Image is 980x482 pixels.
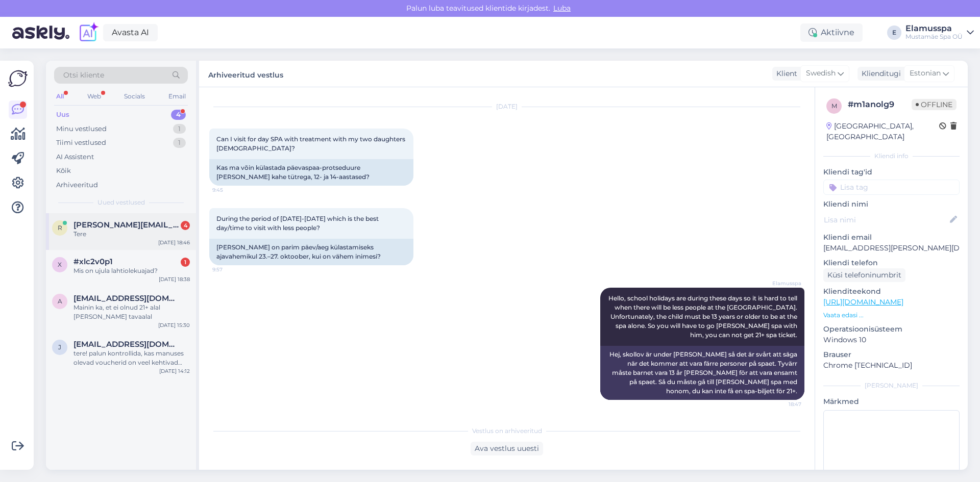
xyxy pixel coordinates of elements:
[73,303,190,321] div: Mainin ka, et ei olnud 21+ alal [PERSON_NAME] tavaalal
[56,110,69,120] div: Uus
[857,68,901,79] div: Klienditugi
[181,221,190,230] div: 4
[56,180,98,190] div: Arhiveeritud
[905,24,963,33] div: Elamusspa
[216,215,380,232] span: During the period of [DATE]-[DATE] which is the best day/time to visit with less people?
[905,24,974,41] a: ElamusspaMustamäe Spa OÜ
[472,426,542,436] span: Vestlus on arhiveeritud
[823,311,960,320] p: Vaata edasi ...
[97,198,145,207] span: Uued vestlused
[58,297,62,305] span: a
[171,110,186,120] div: 4
[887,26,901,40] div: E
[56,166,71,176] div: Kõik
[823,268,905,282] div: Küsi telefoninumbrit
[159,367,190,375] div: [DATE] 14:12
[823,335,960,345] p: Windows 10
[209,159,413,186] div: Kas ma võin külastada päevaspaa-protseduure [PERSON_NAME] kahe tütrega, 12- ja 14-aastased?
[826,121,939,142] div: [GEOGRAPHIC_DATA], [GEOGRAPHIC_DATA]
[58,261,62,268] span: x
[158,321,190,329] div: [DATE] 15:30
[823,243,960,253] p: [EMAIL_ADDRESS][PERSON_NAME][DOMAIN_NAME]
[763,280,801,287] span: Elamusspa
[78,22,99,43] img: explore-ai
[550,4,574,13] span: Luba
[823,286,960,297] p: Klienditeekond
[209,102,804,111] div: [DATE]
[910,68,941,79] span: Estonian
[208,67,283,81] label: Arhiveeritud vestlus
[800,23,863,42] div: Aktiivne
[166,90,188,103] div: Email
[831,102,837,110] span: m
[823,297,903,307] a: [URL][DOMAIN_NAME]
[823,360,960,371] p: Chrome [TECHNICAL_ID]
[823,199,960,210] p: Kliendi nimi
[848,98,912,111] div: # m1anolg9
[56,138,106,148] div: Tiimi vestlused
[912,99,957,110] span: Offline
[823,349,960,360] p: Brauser
[823,381,960,390] div: [PERSON_NAME]
[823,258,960,268] p: Kliendi telefon
[181,258,190,267] div: 1
[823,324,960,335] p: Operatsioonisüsteem
[85,90,103,103] div: Web
[772,68,797,79] div: Klient
[159,275,190,283] div: [DATE] 18:38
[8,69,28,88] img: Askly Logo
[823,396,960,407] p: Märkmed
[600,346,804,400] div: Hej, skollov är under [PERSON_NAME] så det är svårt att säga när det kommer att vara färre person...
[173,138,186,148] div: 1
[56,124,107,134] div: Minu vestlused
[73,340,180,349] span: jaana.kaat@gmail.com
[212,266,251,273] span: 9:57
[122,90,147,103] div: Socials
[905,33,963,41] div: Mustamäe Spa OÜ
[173,124,186,134] div: 1
[216,135,407,152] span: Can I visit for day SPA with treatment with my two daughters [DEMOGRAPHIC_DATA]?
[823,232,960,243] p: Kliendi email
[763,400,801,408] span: 18:47
[608,294,799,339] span: Hello, school holidays are during these days so it is hard to tell when there will be less people...
[806,68,836,79] span: Swedish
[73,230,190,239] div: Tere
[824,214,948,225] input: Lisa nimi
[73,349,190,367] div: tere! palun kontrollida, kas manuses olevad voucherid on veel kehtivad ([PERSON_NAME], kas said k...
[73,294,180,303] span: alpius.andreas@gmail.com
[63,70,104,81] span: Otsi kliente
[58,224,62,232] span: r
[471,442,543,455] div: Ava vestlus uuesti
[823,151,960,161] div: Kliendi info
[823,167,960,177] p: Kliendi tag'id
[212,186,251,194] span: 9:45
[73,257,113,266] span: #xlc2v0p1
[54,90,66,103] div: All
[73,266,190,275] div: Mis on ujula lahtiolekuajad?
[158,239,190,246] div: [DATE] 18:46
[103,24,158,41] a: Avasta AI
[823,180,960,195] input: Lisa tag
[58,343,61,351] span: j
[56,152,94,162] div: AI Assistent
[209,239,413,265] div: [PERSON_NAME] on parim päev/aeg külastamiseks ajavahemikul 23.–27. oktoober, kui on vähem inimesi?
[73,220,180,230] span: raimo.pindus@mail.ee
